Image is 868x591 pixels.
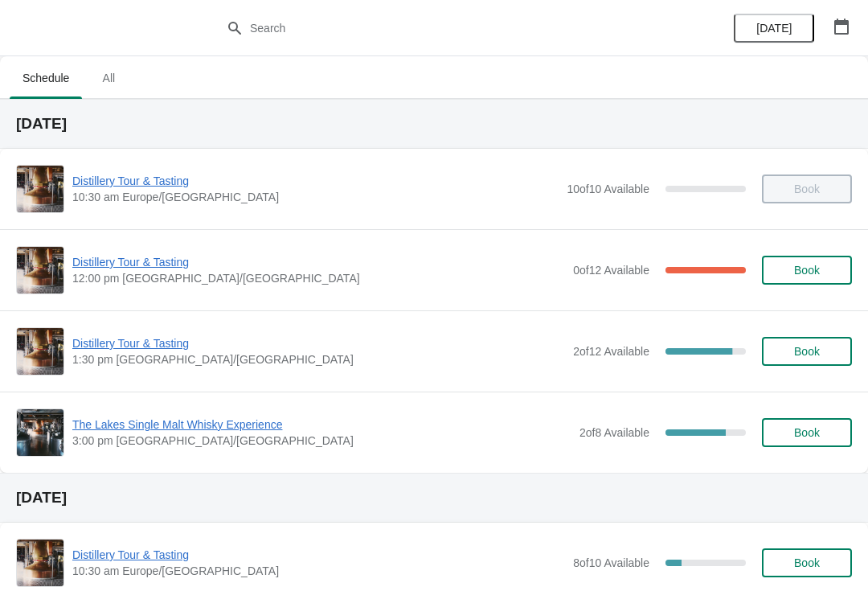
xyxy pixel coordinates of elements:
img: Distillery Tour & Tasting | | 1:30 pm Europe/London [17,328,63,375]
span: 8 of 10 Available [573,556,649,569]
span: 10 of 10 Available [567,183,649,195]
img: Distillery Tour & Tasting | | 10:30 am Europe/London [17,540,63,586]
button: Book [762,256,852,285]
button: Book [762,548,852,577]
span: 3:00 pm [GEOGRAPHIC_DATA]/[GEOGRAPHIC_DATA] [72,433,571,449]
span: Distillery Tour & Tasting [72,254,565,270]
img: Distillery Tour & Tasting | | 10:30 am Europe/London [17,166,63,212]
span: Book [794,426,820,439]
span: 10:30 am Europe/[GEOGRAPHIC_DATA] [72,189,559,205]
span: Distillery Tour & Tasting [72,547,565,563]
h2: [DATE] [16,490,852,506]
span: Book [794,345,820,358]
button: Book [762,337,852,366]
span: 12:00 pm [GEOGRAPHIC_DATA]/[GEOGRAPHIC_DATA] [72,270,565,286]
span: The Lakes Single Malt Whisky Experience [72,417,571,433]
span: Schedule [10,64,82,92]
span: [DATE] [756,22,792,35]
button: [DATE] [734,14,814,43]
span: 2 of 12 Available [573,345,649,358]
span: 10:30 am Europe/[GEOGRAPHIC_DATA] [72,563,565,579]
span: 1:30 pm [GEOGRAPHIC_DATA]/[GEOGRAPHIC_DATA] [72,351,565,367]
button: Book [762,418,852,447]
img: The Lakes Single Malt Whisky Experience | | 3:00 pm Europe/London [17,409,63,456]
span: Book [794,264,820,277]
span: 2 of 8 Available [579,426,649,439]
h2: [DATE] [16,116,852,132]
span: 0 of 12 Available [573,264,649,277]
span: Book [794,556,820,569]
span: All [88,64,129,92]
span: Distillery Tour & Tasting [72,335,565,351]
span: Distillery Tour & Tasting [72,173,559,189]
input: Search [249,14,651,43]
img: Distillery Tour & Tasting | | 12:00 pm Europe/London [17,247,63,293]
